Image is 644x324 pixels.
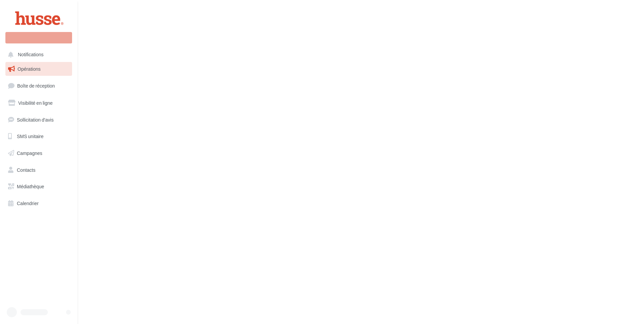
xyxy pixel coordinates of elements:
span: Campagnes [17,150,42,156]
a: Visibilité en ligne [4,96,73,110]
span: Boîte de réception [17,83,55,89]
a: Médiathèque [4,180,73,194]
a: Sollicitation d'avis [4,113,73,127]
span: Visibilité en ligne [18,100,53,106]
span: Notifications [18,52,43,58]
span: SMS unitaire [17,133,43,139]
a: Campagnes [4,146,73,160]
span: Calendrier [17,200,39,206]
span: Contacts [17,167,35,173]
span: Médiathèque [17,184,44,189]
div: Nouvelle campagne [5,32,72,43]
a: SMS unitaire [4,129,73,143]
a: Calendrier [4,196,73,210]
a: Opérations [4,62,73,76]
a: Boîte de réception [4,78,73,93]
span: Sollicitation d'avis [17,117,54,122]
span: Opérations [18,66,40,72]
a: Contacts [4,163,73,177]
